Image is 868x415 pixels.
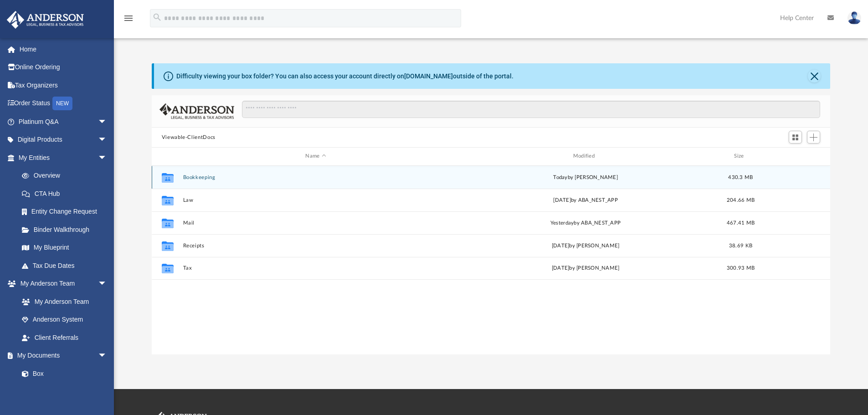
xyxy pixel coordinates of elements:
span: arrow_drop_down [98,113,116,131]
a: My Blueprint [13,239,116,257]
div: grid [152,166,831,354]
input: Search files and folders [242,101,820,118]
button: Add [807,131,821,143]
div: Size [722,152,759,160]
div: Difficulty viewing your box folder? You can also access your account directly on outside of the p... [176,72,514,81]
div: by [PERSON_NAME] [452,173,718,181]
a: Online Ordering [6,58,121,77]
button: Close [808,70,821,82]
button: Law [183,197,448,203]
span: yesterday [550,220,574,225]
div: Name [182,152,448,160]
a: My Documentsarrow_drop_down [6,347,116,365]
button: Bookkeeping [183,174,448,180]
a: Tax Due Dates [13,256,121,275]
span: today [553,174,567,179]
img: Anderson Advisors Platinum Portal [4,11,87,29]
a: [DOMAIN_NAME] [404,72,453,80]
a: Anderson System [13,311,116,329]
div: [DATE] by [PERSON_NAME] [452,264,718,272]
div: Modified [452,152,719,160]
a: Home [6,40,121,58]
span: arrow_drop_down [98,131,116,149]
button: Switch to Grid View [789,131,802,143]
a: Binder Walkthrough [13,220,121,239]
button: Tax [183,265,448,271]
a: Platinum Q&Aarrow_drop_down [6,113,121,131]
img: User Pic [847,11,861,25]
span: 467.41 MB [727,220,755,225]
div: id [763,152,827,160]
a: Digital Productsarrow_drop_down [6,131,121,149]
span: 300.93 MB [727,266,755,271]
span: arrow_drop_down [98,149,116,167]
a: Entity Change Request [13,203,121,221]
i: menu [123,13,134,24]
div: [DATE] by ABA_NEST_APP [452,196,718,204]
a: Overview [13,167,121,185]
div: id [156,152,179,160]
a: My Anderson Team [13,292,112,311]
div: by ABA_NEST_APP [452,219,718,227]
span: 430.3 MB [728,174,753,179]
a: Order StatusNEW [6,94,121,113]
i: search [152,12,162,22]
a: Box [13,364,112,383]
span: 204.66 MB [727,197,755,202]
a: menu [123,17,134,24]
div: [DATE] by [PERSON_NAME] [452,241,718,250]
a: Tax Organizers [6,76,121,94]
button: Mail [183,220,448,226]
a: My Anderson Teamarrow_drop_down [6,275,116,293]
a: My Entitiesarrow_drop_down [6,149,121,167]
span: arrow_drop_down [98,347,116,365]
a: CTA Hub [13,184,121,203]
button: Receipts [183,243,448,249]
a: Meeting Minutes [13,383,116,401]
span: 38.69 KB [729,243,752,248]
a: Client Referrals [13,328,116,347]
button: Viewable-ClientDocs [162,133,216,142]
div: NEW [52,97,72,110]
span: arrow_drop_down [98,275,116,293]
